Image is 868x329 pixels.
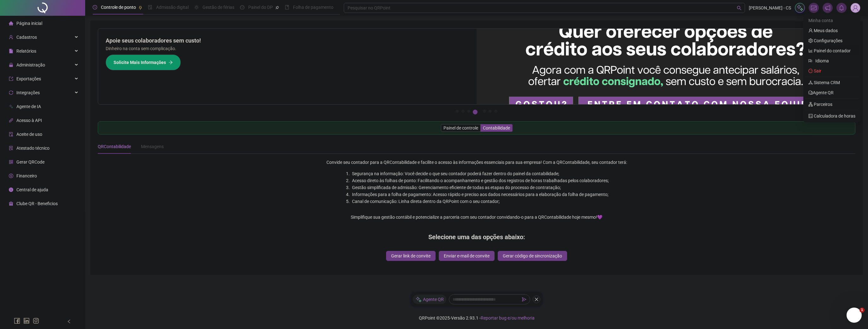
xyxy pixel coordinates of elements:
span: Sair [814,68,821,73]
li: Segurança na informação: Você decide o que seu contador poderá fazer dentro do painel da contabil... [351,170,609,177]
button: Enviar e-mail de convite [439,251,495,261]
span: info-circle [9,188,13,192]
h2: Apoie seus colaboradores sem custo! [106,36,469,45]
span: Relatórios [16,49,36,54]
span: Central de ajuda [16,187,48,192]
div: QRContabilidade [98,143,131,150]
span: audit [9,132,13,136]
span: Cadastros [16,35,37,40]
img: sparkle-icon.fc2bf0ac1784a2077858766a79e2daf3.svg [415,296,422,303]
span: file [9,49,13,53]
button: 5 [483,110,486,113]
span: send [522,297,526,302]
li: Informações para a folha de pagamento: Acesso rápido e preciso aos dados necessários para a elabo... [351,191,609,198]
p: Dinheiro na conta sem complicação. [106,45,469,52]
span: logout [808,69,813,73]
span: Integrações [16,90,40,95]
button: 1 [456,110,459,113]
span: Página inicial [16,21,42,26]
a: user Meus dados [808,28,838,33]
span: Clube QR - Beneficios [16,201,58,206]
span: instagram [33,318,39,324]
span: Solicite Mais Informações [114,59,166,66]
span: pushpin [275,6,279,9]
div: Simplifique sua gestão contábil e potencialize a parceria com seu contador convidando-o para a QR... [351,214,602,221]
span: pushpin [138,6,142,9]
button: 4 [473,110,478,114]
button: Gerar código de sincronização [498,251,567,261]
span: Exportações [16,76,41,81]
span: Idioma [815,57,852,64]
span: Gerar QRCode [16,159,44,164]
a: commentAgente QR [808,90,834,95]
span: left [67,319,71,324]
div: Convide seu contador para a QRContabilidade e facilite o acesso às informações essenciais para su... [326,159,627,166]
span: Admissão digital [156,5,189,10]
span: fund [811,5,817,11]
div: Agente QR [413,295,446,304]
span: solution [9,146,13,150]
span: 1 [859,308,865,313]
iframe: Intercom live chat [847,308,862,323]
span: linkedin [23,318,30,324]
span: notification [825,5,830,11]
span: file-done [148,5,152,9]
span: Gerar link de convite [391,252,431,259]
li: Canal de comunicação: Linha direta dentro da QRPoint com o seu contador; [351,198,609,205]
span: clock-circle [93,5,97,9]
li: Acesso direto às folhas de ponto: Facilitando o acompanhamento e gestão dos registros de horas tr... [351,177,609,184]
span: Reportar bug e/ou melhoria [481,315,535,320]
span: facebook [14,318,20,324]
a: calculator Calculadora de horas [808,113,855,118]
span: bell [839,5,844,11]
a: deployment-unit Sistema CRM [808,80,840,85]
span: flag [808,57,813,64]
span: qrcode [9,160,13,164]
img: 94382 [851,3,860,13]
span: lock [9,63,13,67]
a: bar-chart Painel do contador [808,48,851,53]
span: [PERSON_NAME] - CS [749,4,791,11]
span: export [9,77,13,81]
span: Contabilidade [483,125,510,130]
span: gift [9,201,13,206]
a: apartment Parceiros [808,102,832,107]
button: 7 [494,110,497,113]
span: Aceite de uso [16,132,42,137]
span: arrow-right [168,60,173,65]
span: close [534,297,539,302]
span: Folha de pagamento [293,5,333,10]
span: Financeiro [16,173,37,178]
span: api [9,118,13,123]
span: Controle de ponto [101,5,136,10]
span: user-add [9,35,13,39]
img: sparkle-icon.fc2bf0ac1784a2077858766a79e2daf3.svg [796,4,803,11]
span: search [737,6,742,10]
span: Painel do DP [248,5,273,10]
span: Gestão de férias [202,5,234,10]
div: Minha conta [805,15,859,26]
span: Atestado técnico [16,146,50,151]
span: Administração [16,62,45,67]
button: 2 [461,110,465,113]
span: Enviar e-mail de convite [444,252,490,259]
span: sun [194,5,199,9]
span: dollar [9,174,13,178]
span: home [9,21,13,26]
h4: Selecione uma das opções abaixo: [428,233,525,241]
a: setting Configurações [808,38,842,43]
span: book [285,5,289,9]
img: banner%2Fa8ee1423-cce5-4ffa-a127-5a2d429cc7d8.png [477,29,855,104]
span: Agente de IA [16,104,41,109]
button: 6 [489,110,492,113]
footer: QRPoint © 2025 - 2.93.1 - [85,307,868,329]
button: Solicite Mais Informações [106,55,181,70]
span: dashboard [240,5,244,9]
button: Gerar link de convite [386,251,436,261]
span: Gerar código de sincronização [503,252,562,259]
span: sync [9,90,13,95]
button: 3 [467,110,470,113]
span: Painel de controle [443,125,478,130]
li: Gestão simplificada de admissão: Gerenciamento eficiente de todas as etapas do processo de contra... [351,184,609,191]
div: Mensagens [141,143,164,150]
